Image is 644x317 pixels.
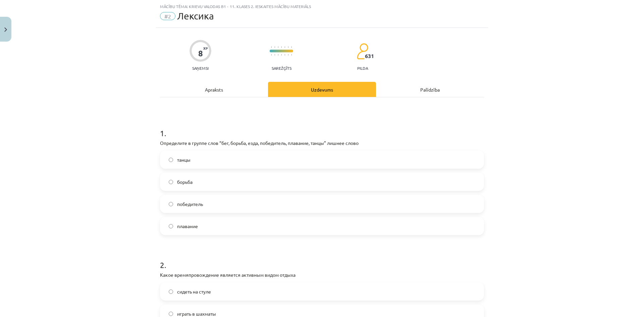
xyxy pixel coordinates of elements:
img: icon-close-lesson-0947bae3869378f0d4975bcd49f059093ad1ed9edebbc8119c70593378902aed.svg [4,28,7,32]
div: Apraksts [160,82,268,97]
span: победитель [177,201,203,208]
p: Определите в группе слов “бег, борьба, езда, победитель, плавание, танцы” лишнее слово [160,140,484,147]
img: icon-short-line-57e1e144782c952c97e751825c79c345078a6d821885a25fce030b3d8c18986b.svg [284,46,285,48]
img: icon-short-line-57e1e144782c952c97e751825c79c345078a6d821885a25fce030b3d8c18986b.svg [274,54,275,56]
span: сидеть на стуле [177,288,211,295]
p: Какое времяпровождение является активным видом отдыха [160,271,484,278]
img: icon-short-line-57e1e144782c952c97e751825c79c345078a6d821885a25fce030b3d8c18986b.svg [291,54,292,56]
input: плавание [169,224,173,228]
img: students-c634bb4e5e11cddfef0936a35e636f08e4e9abd3cc4e673bd6f9a4125e45ecb1.svg [357,43,368,60]
div: 8 [198,49,203,58]
input: сидеть на стуле [169,289,173,294]
span: 631 [365,53,374,59]
h1: 2 . [160,249,484,269]
img: icon-short-line-57e1e144782c952c97e751825c79c345078a6d821885a25fce030b3d8c18986b.svg [288,54,288,56]
img: icon-short-line-57e1e144782c952c97e751825c79c345078a6d821885a25fce030b3d8c18986b.svg [274,46,275,48]
img: icon-short-line-57e1e144782c952c97e751825c79c345078a6d821885a25fce030b3d8c18986b.svg [278,54,278,56]
img: icon-short-line-57e1e144782c952c97e751825c79c345078a6d821885a25fce030b3d8c18986b.svg [291,46,292,48]
div: Mācību tēma: Krievu valodas b1 - 11. klases 2. ieskaites mācību materiāls [160,4,484,9]
p: Saņemsi [190,66,211,70]
img: icon-short-line-57e1e144782c952c97e751825c79c345078a6d821885a25fce030b3d8c18986b.svg [278,46,278,48]
span: танцы [177,156,191,163]
input: борьба [169,180,173,184]
p: pilda [357,66,368,70]
span: #2 [160,12,175,20]
div: Palīdzība [376,82,484,97]
img: icon-short-line-57e1e144782c952c97e751825c79c345078a6d821885a25fce030b3d8c18986b.svg [271,54,272,56]
span: плавание [177,223,198,230]
input: играть в шахматы [169,312,173,316]
span: XP [203,46,208,50]
p: Sarežģīts [272,66,291,70]
img: icon-short-line-57e1e144782c952c97e751825c79c345078a6d821885a25fce030b3d8c18986b.svg [271,46,272,48]
input: победитель [169,202,173,206]
img: icon-short-line-57e1e144782c952c97e751825c79c345078a6d821885a25fce030b3d8c18986b.svg [288,46,288,48]
span: борьба [177,178,193,186]
span: Лексика [177,10,214,21]
input: танцы [169,158,173,162]
div: Uzdevums [268,82,376,97]
h1: 1 . [160,117,484,138]
img: icon-short-line-57e1e144782c952c97e751825c79c345078a6d821885a25fce030b3d8c18986b.svg [284,54,285,56]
